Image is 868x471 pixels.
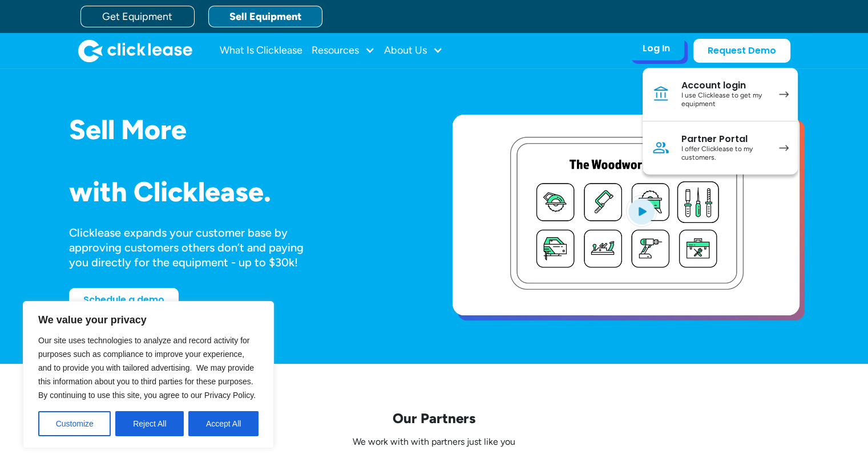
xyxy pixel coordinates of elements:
[626,195,657,227] img: Blue play button logo on a light blue circular background
[80,6,195,27] a: Get Equipment
[643,121,798,174] a: Partner PortalI offer Clicklease to my customers.
[681,133,768,145] div: Partner Portal
[69,409,800,427] p: Our Partners
[69,288,179,312] a: Schedule a demo
[779,91,789,98] img: arrow
[384,39,443,62] div: About Us
[69,225,325,270] div: Clicklease expands your customer base by approving customers others don’t and paying you directly...
[78,39,192,62] img: Clicklease logo
[643,68,798,174] nav: Log In
[779,145,789,151] img: arrow
[38,411,111,436] button: Customize
[188,411,259,436] button: Accept All
[643,43,670,54] div: Log In
[38,336,256,400] span: Our site uses technologies to analyze and record activity for purposes such as compliance to impr...
[453,115,800,315] a: open lightbox
[23,301,274,448] div: We value your privacy
[693,39,790,63] a: Request Demo
[681,80,768,91] div: Account login
[78,39,192,62] a: home
[643,68,798,121] a: Account loginI use Clicklease to get my equipment
[220,39,302,62] a: What Is Clicklease
[312,39,375,62] div: Resources
[652,139,670,157] img: Person icon
[681,91,768,109] div: I use Clicklease to get my equipment
[38,313,259,327] p: We value your privacy
[652,85,670,103] img: Bank icon
[115,411,184,436] button: Reject All
[69,177,416,207] h1: with Clicklease.
[69,436,800,448] p: We work with with partners just like you
[681,145,768,163] div: I offer Clicklease to my customers.
[208,6,322,27] a: Sell Equipment
[69,115,416,145] h1: Sell More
